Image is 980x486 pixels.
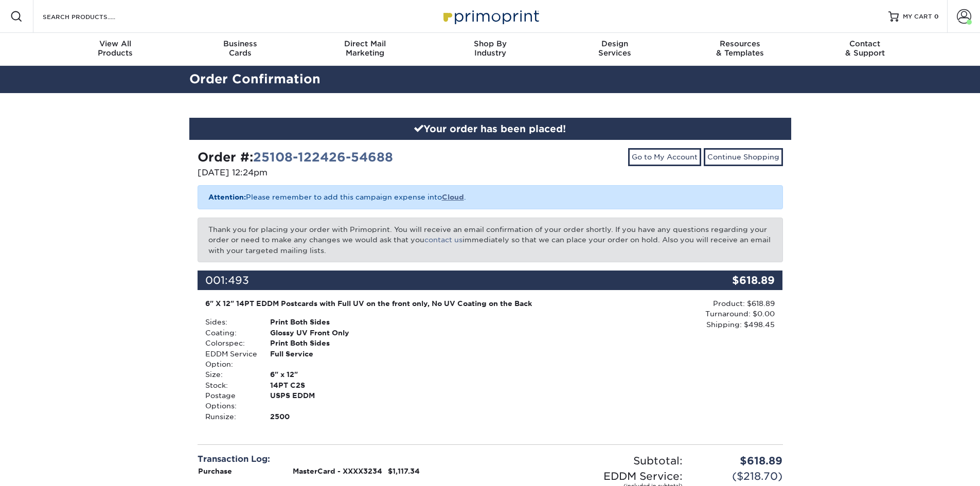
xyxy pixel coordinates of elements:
p: Thank you for placing your order with Primoprint. You will receive an email confirmation of your ... [198,218,783,262]
div: Services [553,39,678,58]
span: MY CART [903,12,932,21]
div: Colorspec: [198,338,262,348]
a: Contact& Support [803,33,928,66]
a: Resources& Templates [678,33,803,66]
div: Sides: [198,317,262,327]
div: Size: [198,369,262,380]
div: 2500 [262,411,393,422]
b: Attention: [208,193,246,201]
a: DesignServices [553,33,678,66]
div: Cards [177,39,302,58]
span: Direct Mail [302,39,427,48]
p: Please remember to add this campaign expense into . [198,185,783,209]
strong: Purchase [198,467,232,475]
div: Products [53,39,178,58]
a: BusinessCards [177,33,302,66]
div: 6" x 12" [262,369,393,380]
a: Continue Shopping [704,148,783,166]
strong: $1,117.34 [388,467,420,475]
div: EDDM Service Option: [198,349,262,370]
span: Shop By [427,39,553,48]
span: Design [553,39,678,48]
a: Direct MailMarketing [302,33,427,66]
div: 6" X 12" 14PT EDDM Postcards with Full UV on the front only, No UV Coating on the Back [205,298,580,309]
input: SEARCH PRODUCTS..... [42,10,142,23]
div: 14PT C2S [262,380,393,390]
div: 001: [198,271,685,290]
div: Transaction Log: [198,453,483,465]
div: & Templates [678,39,803,58]
div: Product: $618.89 Turnaround: $0.00 Shipping: $498.45 [587,298,775,330]
div: Print Both Sides [262,338,393,348]
div: $618.89 [690,453,791,469]
div: Full Service [262,349,393,370]
div: & Support [803,39,928,58]
div: Print Both Sides [262,317,393,327]
a: Cloud [442,193,464,201]
a: contact us [424,236,462,244]
span: View All [53,39,178,48]
div: Coating: [198,328,262,338]
div: Your order has been placed! [189,118,791,140]
span: Business [177,39,302,48]
span: 493 [228,274,249,286]
div: Subtotal: [490,453,690,469]
span: 0 [934,13,939,20]
div: Marketing [302,39,427,58]
h2: Order Confirmation [182,70,799,89]
span: Contact [803,39,928,48]
a: Shop ByIndustry [427,33,553,66]
a: Go to My Account [628,148,701,166]
a: View AllProducts [53,33,178,66]
span: Resources [678,39,803,48]
div: Industry [427,39,553,58]
strong: MasterCard - XXXX3234 [293,467,382,475]
strong: Order #: [198,150,393,165]
div: Glossy UV Front Only [262,328,393,338]
div: $618.89 [685,271,783,290]
div: USPS EDDM [262,390,393,411]
div: Runsize: [198,411,262,422]
a: 25108-122426-54688 [253,150,393,165]
div: Postage Options: [198,390,262,411]
img: Primoprint [439,5,542,27]
p: [DATE] 12:24pm [198,167,483,179]
div: Stock: [198,380,262,390]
